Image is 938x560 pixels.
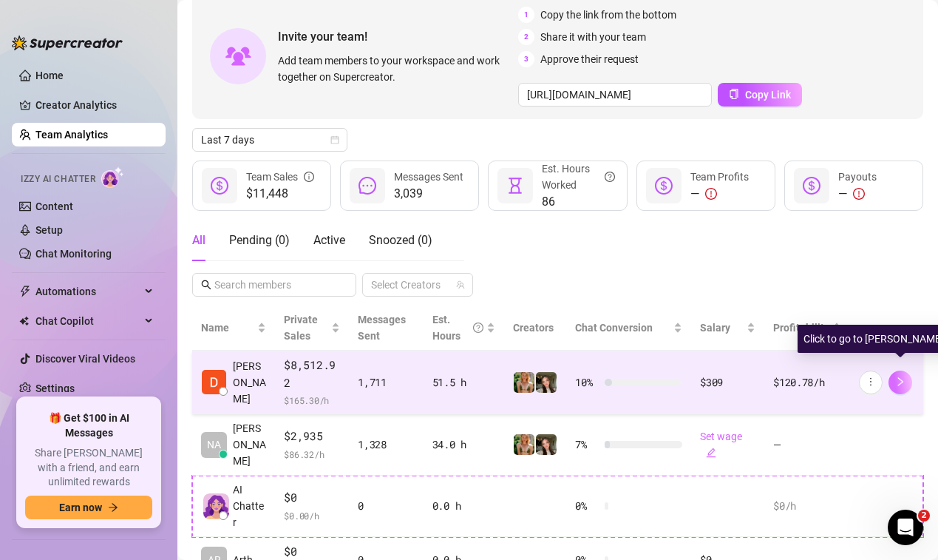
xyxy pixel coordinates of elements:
span: Messages Sent [394,171,463,183]
span: Chat Conversion [575,322,653,334]
span: 3,039 [394,185,463,203]
img: Dan Anton Soria… [202,370,226,394]
span: Team Profits [690,171,749,183]
a: Creator Analytics [35,93,154,117]
span: Name [201,320,254,336]
span: [PERSON_NAME] [233,420,266,469]
div: Est. Hours Worked [542,161,614,193]
span: Add team members to your workspace and work together on Supercreator. [278,53,512,85]
span: dollar-circle [655,177,673,195]
span: Messages Sent [358,314,406,342]
a: Discover Viral Videos [35,353,135,365]
a: Team Analytics [35,129,108,141]
span: calendar [330,135,339,144]
input: Search members [214,277,336,293]
span: [PERSON_NAME] [233,358,266,407]
img: izzy-ai-chatter-avatar-DDCN_rTZ.svg [203,493,229,519]
span: Private Sales [284,314,318,342]
span: Share it with your team [540,29,646,45]
span: thunderbolt [19,286,31,297]
span: Payouts [838,171,877,183]
div: $120.78 /h [773,374,841,391]
a: Chat Monitoring [35,248,112,260]
span: Approve their request [540,51,639,67]
span: $2,935 [284,428,340,445]
img: Willow [514,372,534,393]
span: 86 [542,193,614,211]
span: dollar-circle [803,177,820,195]
span: Copy Link [745,89,791,101]
span: Last 7 days [201,129,339,151]
span: Izzy AI Chatter [21,172,95,186]
span: Invite your team! [278,27,518,46]
a: Setup [35,224,63,236]
span: 1 [518,7,534,23]
span: Snoozed ( 0 ) [369,233,432,247]
span: $ 165.30 /h [284,393,340,408]
span: Copy the link from the bottom [540,7,676,23]
span: $0 [284,489,340,507]
span: dollar-circle [211,177,228,195]
span: Profitability [773,322,829,334]
span: $ 0.00 /h [284,508,340,523]
span: Chat Copilot [35,309,140,333]
img: Lily [536,372,557,393]
span: 2 [918,510,930,522]
div: 1,711 [358,374,415,391]
span: exclamation-circle [705,188,717,200]
span: NA [207,436,221,453]
span: hourglass [506,177,524,195]
a: Set wageedit [700,431,742,459]
span: question-circle [473,311,483,344]
span: right [895,377,905,387]
td: — [764,414,850,476]
img: Lily [536,434,557,455]
div: All [192,232,205,249]
span: question-circle [605,161,615,193]
iframe: Intercom live chat [888,510,923,545]
img: Chat Copilot [19,316,29,326]
span: 10 % [575,374,599,391]
a: Home [35,70,64,81]
a: Content [35,200,73,212]
span: team [456,280,465,289]
span: Active [313,233,345,247]
img: AI Chatter [101,166,124,188]
div: Est. Hours [432,311,483,344]
div: $0 /h [773,498,841,514]
button: Copy Link [718,83,802,107]
div: — [838,185,877,203]
span: $ 86.32 /h [284,447,340,462]
span: Earn now [59,502,102,513]
span: arrow-right [108,502,118,513]
span: 7 % [575,436,599,453]
span: $11,448 [246,185,314,203]
span: 0 % [575,498,599,514]
span: more [866,377,876,387]
div: 1,328 [358,436,415,453]
div: 34.0 h [432,436,495,453]
span: edit [706,448,716,458]
div: 0 [358,498,415,514]
span: Automations [35,280,140,303]
div: Team Sales [246,169,314,185]
span: exclamation-circle [853,188,865,200]
span: Salary [700,322,730,334]
span: 3 [518,51,534,67]
a: Settings [35,382,75,394]
th: Name [192,306,275,351]
img: logo-BBDzfeDw.svg [12,36,123,50]
span: info-circle [304,169,314,185]
div: — [690,185,749,203]
th: Creators [504,306,566,351]
div: 51.5 h [432,374,495,391]
img: Willow [514,434,534,455]
span: 2 [518,29,534,45]
span: Share [PERSON_NAME] with a friend, and earn unlimited rewards [25,446,152,490]
div: Pending ( 0 ) [229,232,290,249]
span: copy [729,89,739,99]
span: $8,512.92 [284,357,340,391]
div: $309 [700,374,755,391]
span: message [358,177,376,195]
div: 0.0 h [432,498,495,514]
